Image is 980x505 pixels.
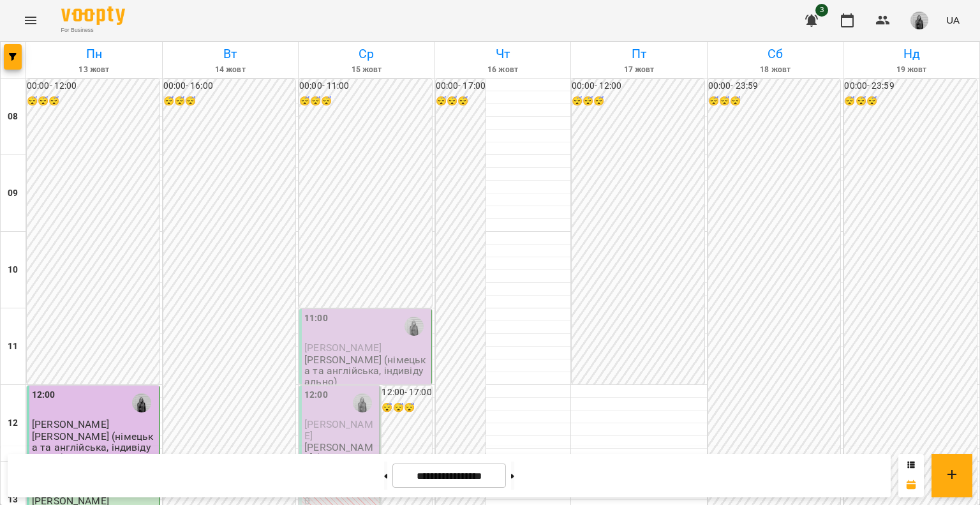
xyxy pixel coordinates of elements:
h6: 00:00 - 12:00 [27,79,160,93]
h6: 12 [8,416,18,430]
h6: Сб [709,44,842,64]
h6: 14 жовт [165,64,297,76]
h6: 00:00 - 11:00 [299,79,432,93]
p: [PERSON_NAME] (німецька та англійська, індивідуально) [304,354,429,388]
h6: 😴😴😴 [436,94,486,109]
label: 11:00 [304,312,328,326]
button: Menu [15,5,46,36]
img: 465148d13846e22f7566a09ee851606a.jpeg [910,11,928,29]
h6: Нд [845,44,977,64]
span: UA [946,13,960,27]
h6: 😴😴😴 [27,94,160,109]
span: For Business [61,26,125,34]
h6: 19 жовт [845,64,977,76]
img: Чоповська Сніжана (н, а) [132,393,151,412]
span: [PERSON_NAME] [32,418,109,430]
img: Чоповська Сніжана (н, а) [405,317,424,336]
h6: 😴😴😴 [572,94,704,109]
img: Чоповська Сніжана (н, а) [353,393,372,412]
label: 12:00 [32,388,56,402]
h6: Чт [437,44,569,64]
h6: 00:00 - 12:00 [572,79,704,93]
button: UA [941,8,965,32]
h6: 11 [8,340,18,354]
h6: Вт [165,44,297,64]
span: 3 [815,4,828,17]
h6: 😴😴😴 [382,401,431,415]
img: Voopty Logo [61,6,125,25]
h6: 09 [8,186,18,200]
h6: Ср [301,44,433,64]
p: [PERSON_NAME] (німецька та англійська, індивідуально) [32,431,156,464]
h6: 15 жовт [301,64,433,76]
label: 12:00 [304,388,328,402]
h6: Пн [28,44,160,64]
h6: 17 жовт [573,64,705,76]
p: [PERSON_NAME] (німецька та англійська, індивідуально) [304,442,377,486]
h6: 18 жовт [709,64,842,76]
h6: 16 жовт [437,64,569,76]
span: [PERSON_NAME] [304,342,382,354]
h6: 00:00 - 23:59 [708,79,841,93]
h6: 😴😴😴 [708,94,841,109]
h6: 00:00 - 17:00 [436,79,486,93]
h6: 00:00 - 23:59 [844,79,977,93]
h6: 08 [8,110,18,124]
span: [PERSON_NAME] [304,418,373,441]
h6: 13 жовт [28,64,160,76]
h6: 😴😴😴 [163,94,296,109]
h6: 😴😴😴 [299,94,432,109]
h6: 00:00 - 16:00 [163,79,296,93]
h6: 10 [8,263,18,277]
h6: 12:00 - 17:00 [382,386,431,400]
h6: 😴😴😴 [844,94,977,109]
h6: Пт [573,44,705,64]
